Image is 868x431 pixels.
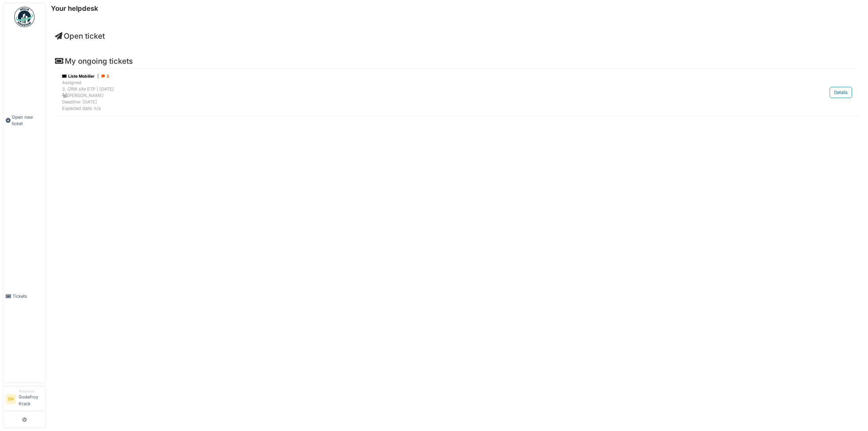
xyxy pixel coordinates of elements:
a: Open new ticket [3,31,46,210]
div: Assigned 3. CRM site ETP | [DATE] [PERSON_NAME] Deadline: [DATE] Expected date: n/a [62,79,747,112]
span: Tickets [13,293,43,299]
h6: Your helpdesk [51,4,98,13]
div: Requester [19,389,43,394]
div: Liste Mobilier [62,73,747,79]
a: GK RequesterGodefroy Krack [6,389,43,411]
a: Tickets [3,210,46,383]
img: Badge_color-CXgf-gQk.svg [14,7,35,27]
li: GK [6,394,16,404]
a: Open ticket [55,32,105,40]
a: Liste Mobilier| 3 Assigned3. CRM site ETP | [DATE] [PERSON_NAME]Deadline: [DATE]Expected date: n/... [60,72,854,114]
li: Godefroy Krack [19,389,43,410]
span: Open new ticket [12,114,43,127]
span: | [97,73,99,79]
div: Details [830,87,852,98]
div: 3 [101,73,109,79]
h4: My ongoing tickets [55,57,859,65]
